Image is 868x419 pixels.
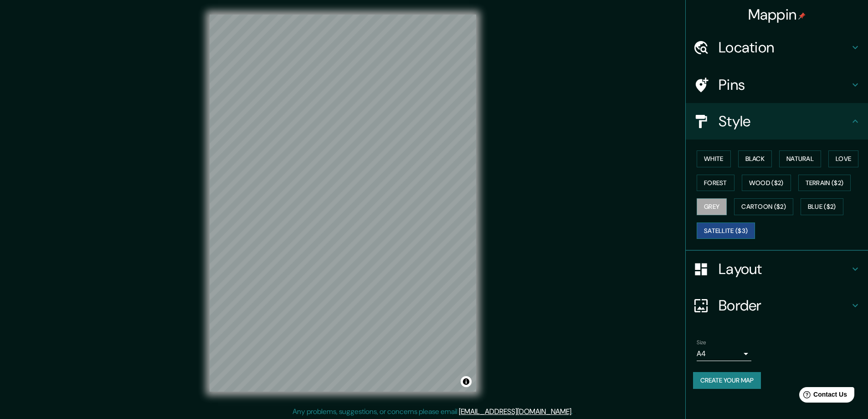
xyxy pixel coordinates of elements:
[801,198,843,215] button: Blue ($2)
[742,175,791,191] button: Wood ($2)
[828,150,858,167] button: Love
[719,76,850,94] h4: Pins
[719,296,850,315] h4: Border
[293,406,573,417] p: Any problems, suggestions, or concerns please email .
[210,15,476,392] canvas: Map
[573,406,574,417] div: .
[697,175,734,191] button: Forest
[738,150,772,167] button: Black
[719,38,850,57] h4: Location
[459,407,571,416] a: [EMAIL_ADDRESS][DOMAIN_NAME]
[787,383,858,409] iframe: Help widget launcher
[697,150,731,167] button: White
[697,198,727,215] button: Grey
[697,222,755,239] button: Satellite ($3)
[697,347,751,361] div: A4
[798,12,806,20] img: pin-icon.png
[734,198,793,215] button: Cartoon ($2)
[461,376,472,387] button: Toggle attribution
[686,67,868,103] div: Pins
[686,251,868,287] div: Layout
[779,150,821,167] button: Natural
[748,5,806,24] h4: Mappin
[574,406,576,417] div: .
[693,372,761,389] button: Create your map
[697,339,706,347] label: Size
[686,287,868,324] div: Border
[719,260,850,278] h4: Layout
[686,29,868,66] div: Location
[798,175,851,191] button: Terrain ($2)
[686,103,868,140] div: Style
[719,112,850,130] h4: Style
